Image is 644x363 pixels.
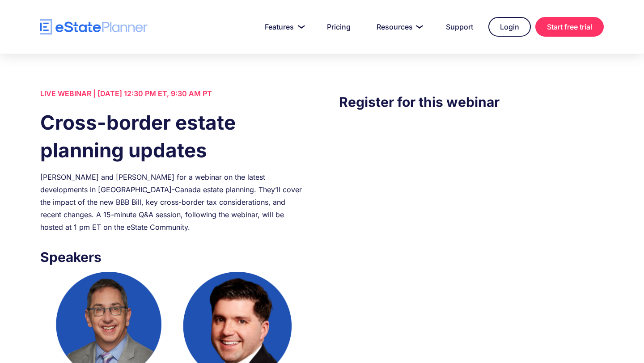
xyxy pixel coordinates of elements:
div: LIVE WEBINAR | [DATE] 12:30 PM ET, 9:30 AM PT [40,87,305,100]
a: Features [254,18,312,36]
h3: Speakers [40,247,305,267]
h1: Cross-border estate planning updates [40,109,305,164]
a: home [40,19,148,35]
h3: Register for this webinar [339,92,604,112]
a: Support [435,18,484,36]
a: Pricing [316,18,361,36]
a: Login [488,17,531,37]
a: Start free trial [535,17,604,37]
a: Resources [366,18,431,36]
div: [PERSON_NAME] and [PERSON_NAME] for a webinar on the latest developments in [GEOGRAPHIC_DATA]-Can... [40,171,305,233]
